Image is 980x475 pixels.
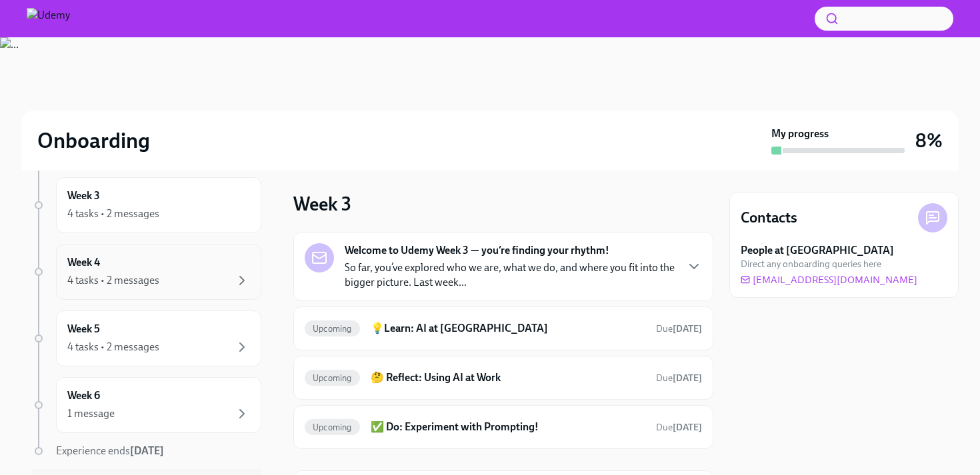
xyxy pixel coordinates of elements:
img: Udemy [27,8,70,29]
span: Experience ends [56,444,164,457]
span: Upcoming [305,373,360,383]
div: 4 tasks • 2 messages [67,273,159,288]
span: Due [656,422,702,433]
a: Upcoming🤔 Reflect: Using AI at WorkDue[DATE] [305,367,702,388]
strong: My progress [771,127,829,141]
span: Upcoming [305,324,360,334]
h2: Onboarding [37,127,150,154]
a: [EMAIL_ADDRESS][DOMAIN_NAME] [741,273,917,286]
h3: 8% [915,129,943,153]
div: 4 tasks • 2 messages [67,207,159,221]
h6: Week 5 [67,322,100,336]
div: 1 message [67,406,115,421]
a: Upcoming✅ Do: Experiment with Prompting!Due[DATE] [305,416,702,438]
span: September 27th, 2025 08:00 [656,372,702,384]
span: Direct any onboarding queries here [741,258,881,270]
h6: 💡Learn: AI at [GEOGRAPHIC_DATA] [371,321,645,336]
span: Due [656,323,702,334]
span: September 27th, 2025 08:00 [656,322,702,335]
h6: Week 4 [67,255,100,270]
strong: [DATE] [673,422,702,433]
h6: Week 3 [67,189,100,203]
div: 4 tasks • 2 messages [67,340,159,354]
span: September 27th, 2025 08:00 [656,421,702,434]
strong: Welcome to Udemy Week 3 — you’re finding your rhythm! [345,243,609,258]
h6: Week 6 [67,388,100,403]
h6: ✅ Do: Experiment with Prompting! [371,420,645,434]
a: Week 61 message [32,377,261,433]
span: Upcoming [305,422,360,432]
h4: Contacts [741,208,797,228]
h3: Week 3 [293,192,351,216]
strong: People at [GEOGRAPHIC_DATA] [741,243,894,258]
h6: 🤔 Reflect: Using AI at Work [371,370,645,385]
a: Week 44 tasks • 2 messages [32,244,261,300]
a: Week 54 tasks • 2 messages [32,310,261,366]
strong: [DATE] [673,323,702,334]
a: Upcoming💡Learn: AI at [GEOGRAPHIC_DATA]Due[DATE] [305,318,702,339]
p: So far, you’ve explored who we are, what we do, and where you fit into the bigger picture. Last w... [345,260,675,290]
a: Week 34 tasks • 2 messages [32,177,261,233]
strong: [DATE] [130,444,164,457]
span: Due [656,372,702,384]
strong: [DATE] [673,372,702,384]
